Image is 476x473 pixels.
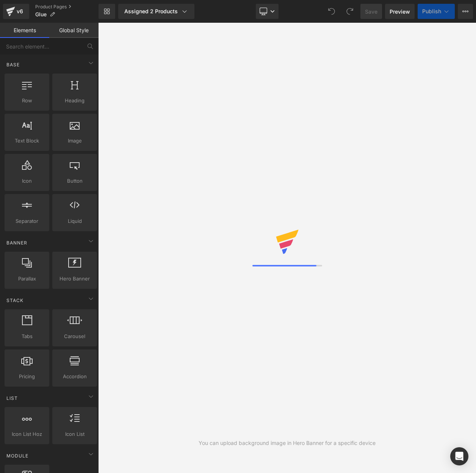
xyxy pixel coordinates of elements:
[365,8,377,16] span: Save
[55,137,95,145] span: Image
[35,11,47,17] span: Glue
[6,452,29,459] span: Module
[7,177,47,185] span: Icon
[55,373,95,381] span: Accordion
[7,217,47,225] span: Separator
[55,275,95,283] span: Hero Banner
[6,239,28,246] span: Banner
[55,217,95,225] span: Liquid
[7,137,47,145] span: Text Block
[7,275,47,283] span: Parallax
[124,8,188,15] div: Assigned 2 Products
[6,61,20,68] span: Base
[418,4,455,19] button: Publish
[7,430,47,438] span: Icon List Hoz
[99,4,115,19] a: New Library
[55,177,95,185] span: Button
[450,447,468,465] div: Open Intercom Messenger
[3,4,29,19] a: v6
[324,4,339,19] button: Undo
[15,6,25,16] div: v6
[7,332,47,340] span: Tabs
[7,373,47,381] span: Pricing
[55,97,95,105] span: Heading
[199,439,376,447] div: You can upload background image in Hero Banner for a specific device
[342,4,357,19] button: Redo
[49,23,99,38] a: Global Style
[35,4,99,10] a: Product Pages
[55,332,95,340] span: Carousel
[6,395,19,402] span: List
[6,297,24,304] span: Stack
[422,8,441,14] span: Publish
[458,4,473,19] button: More
[7,97,47,105] span: Row
[385,4,415,19] a: Preview
[55,430,95,438] span: Icon List
[390,8,410,16] span: Preview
